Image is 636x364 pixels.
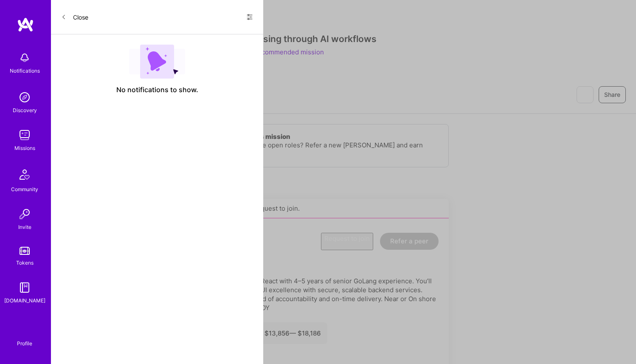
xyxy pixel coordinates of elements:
[16,206,33,223] img: Invite
[14,164,35,185] img: Community
[20,247,30,255] img: tokens
[61,10,88,24] button: Close
[11,185,38,194] div: Community
[17,17,34,32] img: logo
[17,339,32,347] div: Profile
[116,85,198,94] span: No notifications to show.
[4,296,45,305] div: [DOMAIN_NAME]
[18,223,31,231] div: Invite
[16,49,33,66] img: bell
[16,258,34,267] div: Tokens
[16,127,33,144] img: teamwork
[129,45,185,79] img: empty
[16,279,33,296] img: guide book
[14,144,35,152] div: Missions
[16,89,33,106] img: discovery
[14,330,35,347] a: Profile
[10,66,40,75] div: Notifications
[13,106,37,115] div: Discovery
